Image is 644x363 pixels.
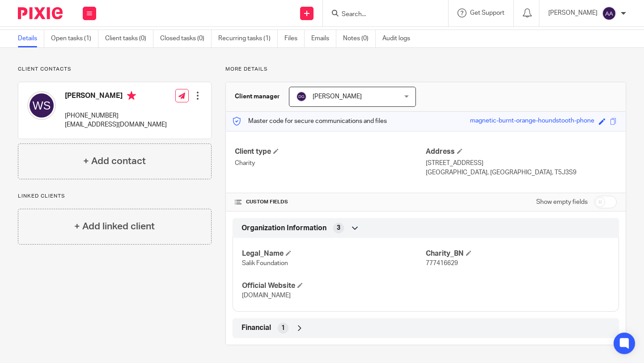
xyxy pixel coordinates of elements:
a: Client tasks (0) [105,30,153,47]
h4: Client type [235,147,426,156]
span: 1 [281,324,285,333]
a: Recurring tasks (1) [218,30,278,47]
p: [STREET_ADDRESS] [426,159,617,168]
h4: + Add linked client [74,219,155,233]
h4: Address [426,147,617,156]
p: Linked clients [18,193,212,200]
p: More details [225,66,626,73]
h3: Client manager [235,92,280,101]
a: Open tasks (1) [51,30,98,47]
span: Get Support [470,10,504,16]
p: Charity [235,159,426,168]
a: Audit logs [382,30,417,47]
span: [PERSON_NAME] [313,93,362,100]
h4: + Add contact [83,154,146,168]
p: Client contacts [18,66,212,73]
label: Show empty fields [536,198,588,207]
p: [PERSON_NAME] [548,8,597,17]
div: magnetic-burnt-orange-houndstooth-phone [470,116,594,127]
a: Emails [311,30,336,47]
img: Pixie [18,7,63,19]
a: Notes (0) [343,30,376,47]
h4: CUSTOM FIELDS [235,198,426,206]
a: Details [18,30,44,47]
p: Master code for secure communications and files [233,117,387,126]
img: svg%3E [27,91,56,120]
span: 3 [337,224,340,232]
span: 777416629 [426,260,458,266]
img: svg%3E [296,91,307,102]
p: [PHONE_NUMBER] [65,111,167,120]
h4: Legal_Name [242,249,426,258]
span: Salik Foundation [242,260,288,266]
i: Primary [127,91,136,100]
a: Closed tasks (0) [160,30,212,47]
span: [DOMAIN_NAME] [242,292,291,299]
p: [EMAIL_ADDRESS][DOMAIN_NAME] [65,120,167,129]
h4: Official Website [242,281,426,291]
h4: [PERSON_NAME] [65,91,167,102]
a: Files [284,30,305,47]
span: Financial [241,323,271,333]
input: Search [341,11,421,19]
h4: Charity_BN [426,249,610,258]
img: svg%3E [602,6,616,21]
p: [GEOGRAPHIC_DATA], [GEOGRAPHIC_DATA], T5J3S9 [426,168,617,177]
span: Organization Information [241,224,326,233]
